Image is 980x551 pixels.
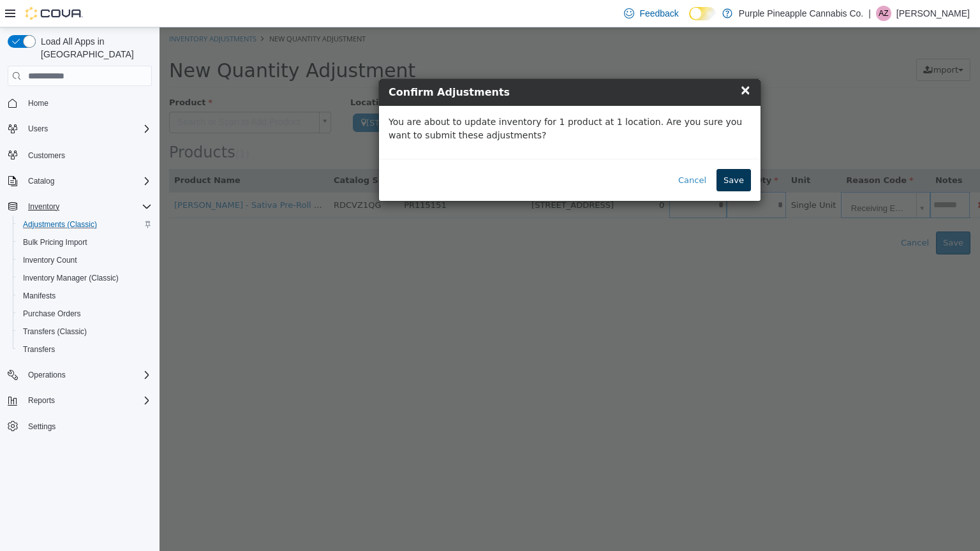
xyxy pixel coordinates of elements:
span: Inventory Manager (Classic) [18,270,152,286]
a: Customers [23,148,70,163]
button: Transfers [13,341,157,358]
button: Transfers (Classic) [13,323,157,341]
span: Home [23,95,152,111]
a: Inventory Manager (Classic) [18,270,124,286]
a: Transfers [18,342,60,357]
span: Feedback [639,7,678,20]
h4: Confirm Adjustments [229,57,591,73]
span: Operations [28,370,66,380]
span: Inventory [28,202,59,212]
span: Adjustments (Classic) [18,217,152,232]
span: Adjustments (Classic) [23,219,97,230]
span: Operations [23,367,152,383]
a: Home [23,96,54,111]
span: Bulk Pricing Import [23,237,87,247]
span: Settings [28,422,56,432]
button: Operations [23,367,71,383]
span: Inventory Count [23,255,77,265]
p: | [868,6,871,21]
button: Inventory Manager (Classic) [13,269,157,287]
button: Settings [3,417,157,436]
img: Cova [26,7,83,20]
span: Purchase Orders [18,306,152,321]
span: Reports [23,393,152,408]
span: Transfers (Classic) [18,324,152,339]
button: Inventory [3,198,157,216]
span: Dark Mode [689,20,690,21]
span: Catalog [28,176,54,186]
button: Purchase Orders [13,305,157,323]
span: Inventory Manager (Classic) [23,273,119,283]
button: Cancel [512,142,554,165]
span: Transfers [23,344,55,355]
button: Save [557,142,591,165]
span: Reports [28,395,55,406]
a: Settings [23,419,61,434]
span: Customers [23,147,152,163]
a: Inventory Count [18,253,82,268]
span: × [580,55,591,70]
nav: Complex example [8,89,152,469]
span: Bulk Pricing Import [18,235,152,250]
p: You are about to update inventory for 1 product at 1 location. Are you sure you want to submit th... [229,88,591,115]
span: Manifests [23,291,56,301]
button: Catalog [3,172,157,190]
span: Catalog [23,173,152,189]
a: Bulk Pricing Import [18,235,93,250]
button: Home [3,94,157,112]
span: Users [28,124,48,134]
button: Inventory [23,199,64,214]
span: Users [23,121,152,136]
span: Manifests [18,288,152,304]
span: Transfers (Classic) [23,327,87,337]
div: Anthony Zerafa [876,6,891,21]
input: Dark Mode [689,7,716,20]
button: Users [23,121,53,136]
span: Settings [23,418,152,434]
button: Bulk Pricing Import [13,233,157,251]
span: AZ [879,6,888,21]
button: Manifests [13,287,157,305]
a: Manifests [18,288,61,304]
button: Customers [3,145,157,164]
button: Adjustments (Classic) [13,216,157,233]
span: Inventory [23,199,152,214]
button: Reports [23,393,60,408]
span: Home [28,98,48,108]
span: Inventory Count [18,253,152,268]
span: Customers [28,151,65,161]
p: Purple Pineapple Cannabis Co. [739,6,863,21]
button: Operations [3,366,157,384]
button: Inventory Count [13,251,157,269]
button: Reports [3,392,157,409]
span: Transfers [18,342,152,357]
a: Purchase Orders [18,306,86,321]
span: Load All Apps in [GEOGRAPHIC_DATA] [36,35,152,61]
a: Feedback [619,1,683,26]
span: Purchase Orders [23,309,81,319]
a: Adjustments (Classic) [18,217,102,232]
p: [PERSON_NAME] [896,6,970,21]
button: Users [3,120,157,138]
button: Catalog [23,173,59,189]
a: Transfers (Classic) [18,324,92,339]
